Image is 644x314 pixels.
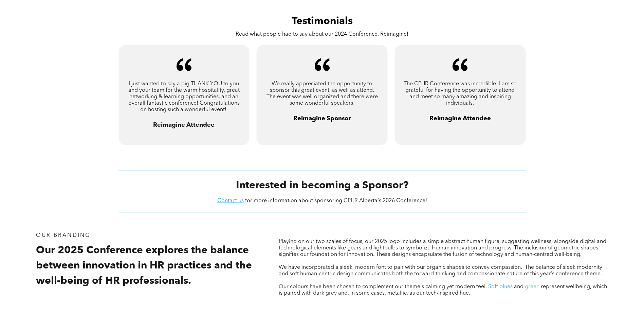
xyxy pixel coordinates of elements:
span: for more information about sponsoring CPHR Alberta's 2026 Conference! [245,198,427,204]
span: Reimagine Attendee [429,116,491,122]
span: Interested in becoming a Sponsor? [236,180,408,191]
span: and [514,284,523,290]
span: We really appreciated the opportunity to sponsor this great event, as well as attend. The event w... [266,81,378,106]
span: Our colours have been chosen to complement our theme's calming yet modern feel. [279,284,487,290]
span: Our 2025 Conference explores the balance between innovation in HR practices and the well-being of... [36,245,252,286]
span: and, in some cases, metallic, as our tech-inspired hue. [338,291,470,296]
span: Reimagine Attendee [153,122,215,128]
span: I just wanted to say a big THANK YOU to you and your team for the warm hospitality, great network... [128,81,240,112]
span: Our Branding [36,233,90,238]
span: Testimonials [292,16,353,27]
span: dark grey [313,291,337,296]
span: green [525,284,539,290]
span: The CPHR Conference was incredible! I am so grateful for having the opportunity to attend and mee... [404,81,517,106]
a: Contact us [217,198,244,204]
span: Playing on our two scales of focus, our 2025 logo includes a simple abstract human figure, sugges... [279,239,606,257]
span: We have incorporated a sleek, modern font to pair with our organic shapes to convey compassion. T... [279,265,602,277]
span: Reimagine Sponsor [293,116,351,122]
span: Soft blues [488,284,513,290]
span: Read what people had to say about our 2024 Conference, Reimagine! [236,32,408,37]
